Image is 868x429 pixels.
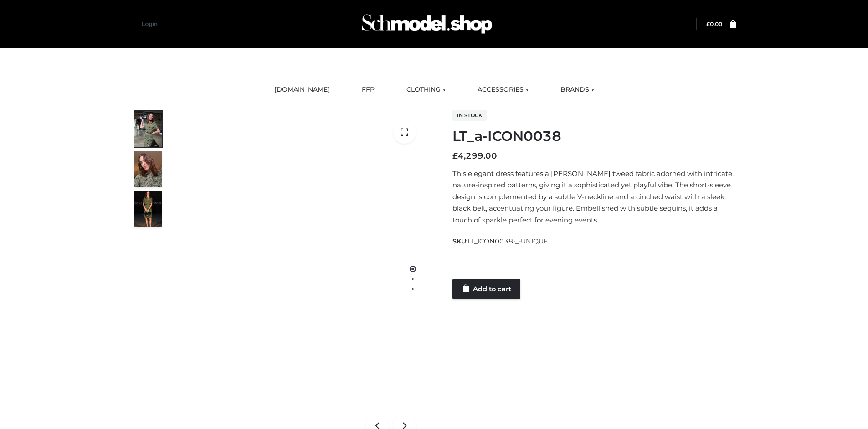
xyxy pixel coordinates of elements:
span: £ [452,151,458,161]
img: Schmodel Admin 964 [359,6,495,42]
p: This elegant dress features a [PERSON_NAME] tweed fabric adorned with intricate, nature-inspired ... [452,168,736,226]
a: [DOMAIN_NAME] [267,80,337,100]
bdi: 0.00 [706,21,722,27]
a: £0.00 [706,21,722,27]
a: CLOTHING [400,80,452,100]
span: LT_ICON0038-_-UNIQUE [467,237,548,245]
a: Add to cart [452,279,520,299]
img: Screenshot-2024-10-29-at-7.00.09%E2%80%AFPM.jpg [134,191,162,227]
a: ACCESSORIES [471,80,535,100]
span: £ [706,21,710,27]
span: In stock [452,110,487,121]
img: Screenshot-2024-10-29-at-6.59.56%E2%80%AFPM.jpg [134,111,162,147]
a: FFP [355,80,381,100]
img: Screenshot-2024-10-29-at-7.00.03%E2%80%AFPM.jpg [134,151,162,187]
a: BRANDS [554,80,601,100]
span: SKU: [452,236,549,247]
a: Login [142,21,158,27]
bdi: 4,299.00 [452,151,497,161]
h1: LT_a-ICON0038 [452,128,736,145]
